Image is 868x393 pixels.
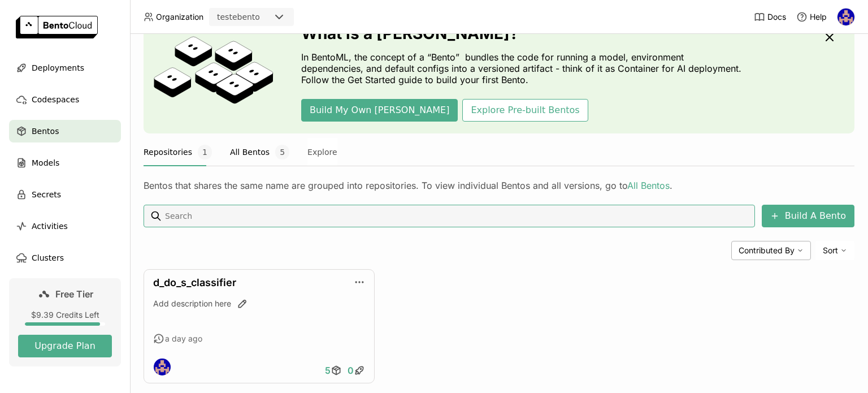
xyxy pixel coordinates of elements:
[156,12,203,22] span: Organization
[198,145,212,159] span: 1
[301,51,748,85] p: In BentoML, the concept of a “Bento” bundles the code for running a model, environment dependenci...
[823,245,838,256] span: Sort
[9,278,121,366] a: Free Tier$9.39 Credits LeftUpgrade Plan
[837,8,854,25] img: sidney santos
[462,99,588,122] button: Explore Pre-built Bentos
[627,180,670,191] a: All Bentos
[9,88,121,111] a: Codespaces
[153,298,365,309] div: Add description here
[322,359,345,382] a: 5
[762,205,854,227] button: Build A Bento
[810,12,827,22] span: Help
[9,152,121,174] a: Models
[9,183,121,206] a: Secrets
[153,277,236,288] a: d_do_s_classifier
[32,156,59,170] span: Models
[796,11,827,23] div: Help
[739,245,795,256] span: Contributed By
[307,138,337,166] button: Explore
[18,310,112,320] div: $9.39 Credits Left
[32,219,68,233] span: Activities
[9,247,121,269] a: Clusters
[301,99,458,122] button: Build My Own [PERSON_NAME]
[345,359,368,382] a: 0
[16,16,98,38] img: logo
[32,93,79,106] span: Codespaces
[275,145,289,159] span: 5
[32,188,61,201] span: Secrets
[325,365,331,376] span: 5
[32,61,84,75] span: Deployments
[18,335,112,357] button: Upgrade Plan
[154,359,171,375] img: sidney santos
[261,12,262,23] input: Selected testebento.
[217,11,260,23] div: testebento
[9,57,121,79] a: Deployments
[32,124,59,138] span: Bentos
[9,120,121,142] a: Bentos
[754,11,786,23] a: Docs
[815,241,854,260] div: Sort
[164,207,750,225] input: Search
[301,24,748,42] h3: What is a [PERSON_NAME]?
[32,251,64,265] span: Clusters
[144,180,854,191] div: Bentos that shares the same name are grouped into repositories. To view individual Bentos and all...
[153,36,274,110] img: cover onboarding
[144,138,212,166] button: Repositories
[55,288,93,300] span: Free Tier
[731,241,811,260] div: Contributed By
[767,12,786,22] span: Docs
[165,334,202,344] span: a day ago
[230,138,289,166] button: All Bentos
[348,365,354,376] span: 0
[9,215,121,237] a: Activities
